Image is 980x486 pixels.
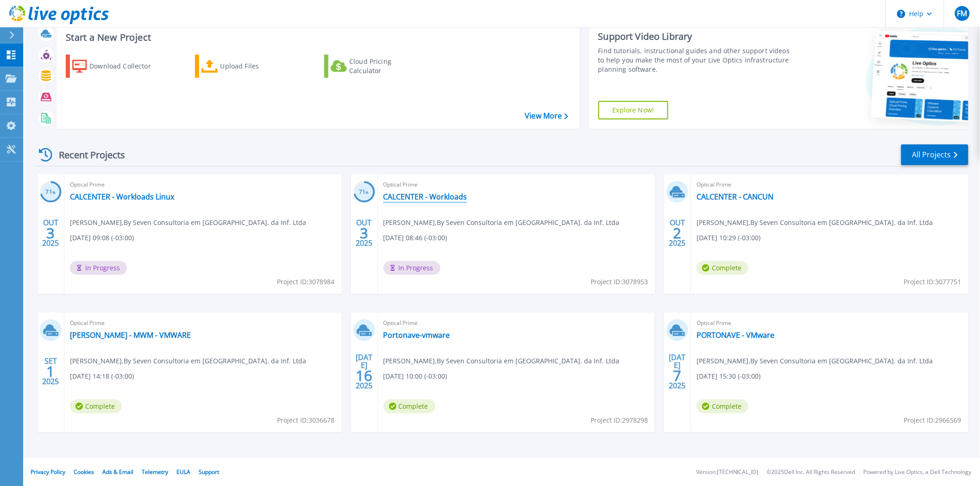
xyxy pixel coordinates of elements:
[46,229,55,237] span: 3
[324,55,427,78] a: Cloud Pricing Calculator
[355,355,373,388] div: [DATE] 2025
[697,318,963,328] span: Optical Prime
[598,46,793,74] div: Find tutorials, instructional guides and other support videos to help you make the most of your L...
[277,277,335,287] span: Project ID: 3078984
[383,192,467,201] a: CALCENTER - Workloads
[904,415,961,425] span: Project ID: 2966569
[31,468,65,476] a: Privacy Policy
[70,356,306,366] span: [PERSON_NAME] , By Seven Consultoria em [GEOGRAPHIC_DATA]. da Inf. Ltda
[697,371,760,381] span: [DATE] 15:30 (-03:00)
[767,469,855,475] li: © 2025 Dell Inc. All Rights Reserved
[669,355,686,388] div: [DATE] 2025
[366,190,369,195] span: %
[697,180,963,190] span: Optical Prime
[42,216,59,250] div: OUT 2025
[70,261,127,275] span: In Progress
[355,216,373,250] div: OUT 2025
[904,277,961,287] span: Project ID: 3077751
[36,143,138,166] div: Recent Projects
[383,318,650,328] span: Optical Prime
[52,190,56,195] span: %
[70,192,174,201] a: CALCENTER - Workloads Linux
[349,57,423,75] div: Cloud Pricing Calculator
[383,330,450,340] a: Portonave-vmware
[697,233,760,243] span: [DATE] 10:29 (-03:00)
[697,218,933,228] span: [PERSON_NAME] , By Seven Consultoria em [GEOGRAPHIC_DATA]. da Inf. Ltda
[199,468,219,476] a: Support
[697,356,933,366] span: [PERSON_NAME] , By Seven Consultoria em [GEOGRAPHIC_DATA]. da Inf. Ltda
[277,415,335,425] span: Project ID: 3036678
[70,399,122,413] span: Complete
[864,469,972,475] li: Powered by Live Optics, a Dell Technology
[525,112,568,120] a: View More
[70,330,191,340] a: [PERSON_NAME] - MWM - VMWARE
[901,144,968,165] a: All Projects
[598,101,669,119] a: Explore Now!
[383,261,440,275] span: In Progress
[102,468,133,476] a: Ads & Email
[356,372,372,380] span: 16
[360,229,368,237] span: 3
[70,371,134,381] span: [DATE] 14:18 (-03:00)
[673,229,682,237] span: 2
[591,415,648,425] span: Project ID: 2978298
[74,468,94,476] a: Cookies
[70,218,306,228] span: [PERSON_NAME] , By Seven Consultoria em [GEOGRAPHIC_DATA]. da Inf. Ltda
[383,356,620,366] span: [PERSON_NAME] , By Seven Consultoria em [GEOGRAPHIC_DATA]. da Inf. Ltda
[383,218,620,228] span: [PERSON_NAME] , By Seven Consultoria em [GEOGRAPHIC_DATA]. da Inf. Ltda
[176,468,190,476] a: EULA
[70,180,336,190] span: Optical Prime
[46,368,55,375] span: 1
[42,355,59,388] div: SET 2025
[40,187,62,198] h3: 71
[66,55,169,78] a: Download Collector
[383,399,435,413] span: Complete
[195,55,298,78] a: Upload Files
[383,180,650,190] span: Optical Prime
[669,216,686,250] div: OUT 2025
[957,10,967,17] span: FM
[383,371,447,381] span: [DATE] 10:00 (-03:00)
[591,277,648,287] span: Project ID: 3078953
[89,57,163,75] div: Download Collector
[697,399,748,413] span: Complete
[220,57,295,75] div: Upload Files
[70,318,336,328] span: Optical Prime
[697,192,773,201] a: CALCENTER - CANCUN
[353,187,375,198] h3: 71
[70,233,134,243] span: [DATE] 09:08 (-03:00)
[696,469,759,475] li: Version: [TECHNICAL_ID]
[66,32,568,43] h3: Start a New Project
[673,372,682,380] span: 7
[142,468,168,476] a: Telemetry
[383,233,447,243] span: [DATE] 08:46 (-03:00)
[697,261,748,275] span: Complete
[697,330,774,340] a: PORTONAVE - VMware
[598,31,793,43] div: Support Video Library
